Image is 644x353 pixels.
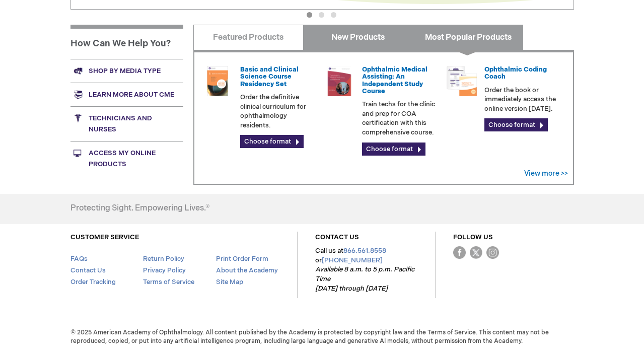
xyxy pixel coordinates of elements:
[343,247,386,255] a: 866.561.8558
[362,65,427,95] a: Ophthalmic Medical Assisting: An Independent Study Course
[453,246,466,259] img: Facebook
[70,141,183,176] a: Access My Online Products
[413,25,523,50] a: Most Popular Products
[322,256,383,264] a: [PHONE_NUMBER]
[484,86,561,114] p: Order the book or immediately access the online version [DATE].
[63,328,582,345] span: © 2025 American Academy of Ophthalmology. All content published by the Academy is protected by co...
[193,25,304,50] a: Featured Products
[331,12,336,18] button: 3 of 3
[70,266,106,274] a: Contact Us
[70,204,209,213] h4: Protecting Sight. Empowering Lives.®
[70,255,88,263] a: FAQs
[70,25,183,59] h1: How Can We Help You?
[303,25,413,50] a: New Products
[319,12,324,18] button: 2 of 3
[362,100,439,137] p: Train techs for the clinic and prep for COA certification with this comprehensive course.
[216,266,278,274] a: About the Academy
[484,65,547,81] a: Ophthalmic Coding Coach
[486,246,499,259] img: instagram
[324,66,354,96] img: 0219007u_51.png
[240,135,304,148] a: Choose format
[143,255,184,263] a: Return Policy
[70,59,183,83] a: Shop by media type
[453,233,493,241] a: FOLLOW US
[240,65,299,88] a: Basic and Clinical Science Course Residency Set
[216,278,243,286] a: Site Map
[470,246,482,259] img: Twitter
[70,106,183,141] a: Technicians and nurses
[307,12,312,18] button: 1 of 3
[202,66,233,96] img: 02850963u_47.png
[315,265,414,292] em: Available 8 a.m. to 5 p.m. Pacific Time [DATE] through [DATE]
[447,66,477,96] img: codngu_60.png
[362,143,425,156] a: Choose format
[70,233,139,241] a: CUSTOMER SERVICE
[143,266,186,274] a: Privacy Policy
[484,118,548,131] a: Choose format
[143,278,194,286] a: Terms of Service
[70,278,116,286] a: Order Tracking
[524,169,568,178] a: View more >>
[216,255,268,263] a: Print Order Form
[315,246,417,293] p: Call us at or
[70,83,183,106] a: Learn more about CME
[315,233,359,241] a: CONTACT US
[240,93,317,130] p: Order the definitive clinical curriculum for ophthalmology residents.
